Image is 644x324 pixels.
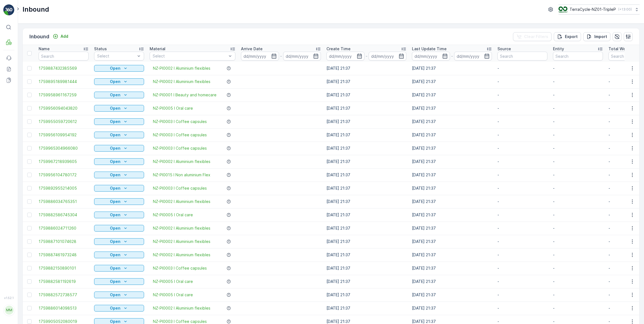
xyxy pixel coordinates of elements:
div: Toggle Row Selected [27,306,32,310]
a: NZ-PI0002 I Aluminium flexibles [153,225,210,231]
p: - [497,305,547,311]
span: 1759965304966080 [39,145,89,151]
p: - [451,53,453,59]
span: NZ-PI0005 I Oral care [153,106,193,111]
button: Open [94,278,144,285]
p: Material [150,46,165,52]
p: - [497,199,547,204]
a: 1759955059720612 [39,119,89,124]
p: - [497,132,547,138]
span: 1759886034765351 [39,199,89,204]
p: Open [110,292,120,298]
span: NZ-PI0003 I Coffee capsules [153,119,207,124]
p: - [553,252,603,258]
button: Open [94,132,144,138]
p: - [553,225,603,231]
td: [DATE] 21:37 [409,288,495,302]
p: - [553,92,603,98]
a: NZ-PI0003 I Coffee capsules [153,265,207,271]
p: - [497,279,547,284]
div: Toggle Row Selected [27,239,32,244]
p: Open [110,239,120,244]
span: NZ-PI0005 I Oral care [153,292,193,298]
td: [DATE] 21:37 [324,88,409,102]
p: Select [97,53,135,59]
button: Open [94,172,144,178]
td: [DATE] 21:37 [409,115,495,128]
div: Toggle Row Selected [27,213,32,217]
p: Last Update Time [412,46,447,52]
button: Open [94,198,144,205]
a: NZ-PI0002 I Aluminium flexibles [153,252,210,258]
button: Open [94,225,144,232]
a: 1759882150890101 [39,265,89,271]
td: [DATE] 21:37 [324,155,409,168]
p: Open [110,66,120,71]
div: Toggle Row Selected [27,119,32,124]
td: [DATE] 21:37 [409,102,495,115]
p: - [497,92,547,98]
td: [DATE] 21:37 [324,222,409,235]
span: 1759892955214005 [39,185,89,191]
td: [DATE] 21:37 [409,235,495,248]
p: - [553,305,603,311]
a: NZ-PI0002 I Aluminium flexibles [153,159,210,164]
a: 1759967218939605 [39,159,89,164]
a: 1759887432385569 [39,66,89,71]
td: [DATE] 21:37 [324,182,409,195]
td: [DATE] 21:37 [324,142,409,155]
div: Toggle Row Selected [27,93,32,97]
div: Toggle Row Selected [27,106,32,110]
a: NZ-PI0005 I Oral care [153,279,193,284]
span: NZ-PI0003 I Coffee capsules [153,185,207,191]
a: NZ-PI0005 I Oral care [153,212,193,218]
span: 1759887101074628 [39,239,89,244]
p: - [280,53,282,59]
p: - [553,159,603,164]
p: Open [110,225,120,231]
input: dd/mm/yyyy [412,52,450,61]
button: Open [94,145,144,152]
td: [DATE] 21:37 [409,62,495,75]
p: Open [110,252,120,258]
a: 1759886024711260 [39,225,89,231]
td: [DATE] 21:37 [324,168,409,182]
a: NZ-PI0003 I Coffee capsules [153,132,207,138]
div: Toggle Row Selected [27,159,32,164]
button: Import [583,32,610,41]
a: 1759958961167259 [39,92,89,98]
td: [DATE] 21:37 [324,195,409,208]
p: - [366,53,368,59]
td: [DATE] 21:37 [409,182,495,195]
input: Search [553,52,603,61]
a: 1759882586745304 [39,212,89,218]
p: - [553,199,603,204]
div: Toggle Row Selected [27,319,32,324]
p: Open [110,212,120,218]
button: Open [94,92,144,98]
p: - [553,239,603,244]
span: 1759886014098513 [39,305,89,311]
p: - [553,212,603,218]
a: NZ-PI0002 I Aluminium flexibles [153,79,210,84]
button: Open [94,292,144,298]
button: Open [94,212,144,218]
p: Name [39,46,50,52]
button: Open [94,65,144,72]
p: Export [565,34,578,39]
p: - [497,172,547,178]
button: Open [94,158,144,165]
p: - [497,212,547,218]
p: - [497,185,547,191]
div: Toggle Row Selected [27,266,32,270]
td: [DATE] 21:37 [324,262,409,275]
button: TerraCycle-NZ01-TripleP(+13:00) [559,4,640,14]
td: [DATE] 21:37 [409,275,495,288]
